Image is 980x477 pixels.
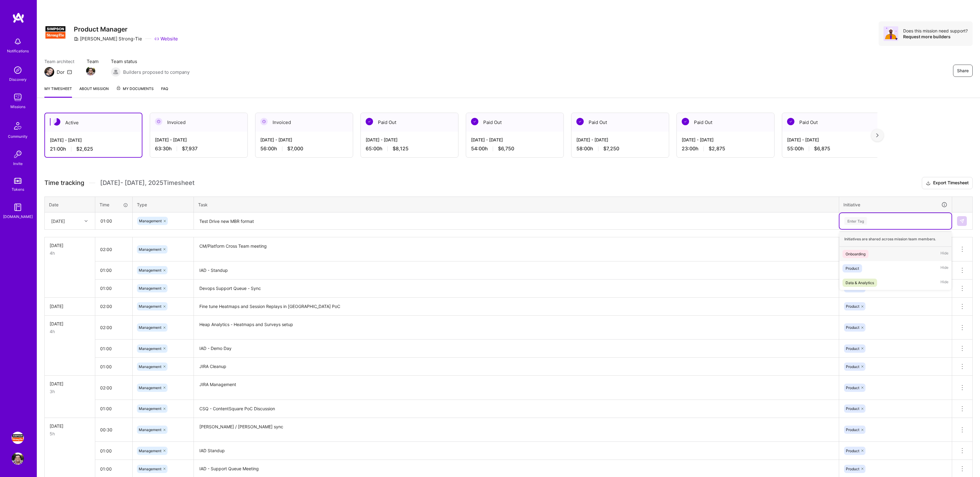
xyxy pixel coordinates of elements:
span: Hide [940,264,948,272]
span: Management [139,346,161,351]
th: Type [133,197,194,212]
div: Paid Out [782,113,880,132]
input: HH:MM [95,359,132,375]
div: Dor [57,69,65,75]
div: 63:30 h [155,145,243,152]
img: Paid Out [682,118,689,125]
img: bell [12,36,24,48]
span: [DATE] - [DATE] , 2025 Timesheet [100,179,194,187]
span: Hide [940,250,948,258]
img: Paid Out [471,118,478,125]
i: icon Mail [67,69,72,74]
div: Initiative [843,201,948,208]
img: Company Logo [44,21,66,43]
a: Website [154,36,178,42]
img: Submit [959,219,964,223]
div: Invoiced [150,113,247,132]
div: 55:00 h [787,145,875,152]
div: [DOMAIN_NAME] [3,213,33,220]
div: [DATE] - [DATE] [50,137,137,143]
div: Active [45,113,142,132]
div: 5h [50,430,90,437]
div: Onboarding [846,251,865,257]
span: Product [846,467,859,471]
a: Simpson Strong-Tie: Product Manager [10,432,25,444]
span: $7,250 [603,145,619,152]
div: Notifications [7,48,29,54]
img: Invoiced [155,118,162,125]
input: HH:MM [95,298,132,314]
span: Product [846,406,859,411]
a: Team Member Avatar [87,66,95,76]
span: Management [139,364,161,369]
textarea: IAD - Standup [194,262,838,279]
span: Product [846,304,859,309]
h3: Product Manager [74,25,178,33]
div: Enter Tag [844,216,867,226]
input: HH:MM [95,443,132,459]
img: discovery [12,64,24,76]
span: $7,937 [182,145,198,152]
span: Team [87,58,99,65]
div: [DATE] [50,303,90,310]
div: Missions [10,103,25,110]
span: Product [846,427,859,432]
button: Export Timesheet [922,177,973,189]
span: Team status [111,58,190,65]
a: My timesheet [44,85,72,98]
textarea: CSQ - ContentSquare PoC Discussion [194,400,838,417]
div: 3h [50,388,90,395]
img: Paid Out [787,118,794,125]
div: [DATE] - [DATE] [366,137,453,143]
span: Time tracking [44,179,84,187]
span: $7,000 [287,145,303,152]
div: [DATE] [51,218,65,224]
img: Invite [12,148,24,160]
img: Active [53,118,60,126]
textarea: IAD - Demo Day [194,340,838,357]
span: Management [139,385,161,390]
i: icon Download [926,180,931,186]
div: Paid Out [466,113,563,132]
input: HH:MM [96,213,132,229]
span: Product [846,364,859,369]
button: Share [953,65,973,77]
input: HH:MM [95,400,132,417]
div: Discovery [9,76,27,83]
a: My Documents [116,85,154,98]
img: Community [10,118,25,133]
div: [DATE] [50,321,90,327]
div: Invoiced [255,113,353,132]
textarea: IAD Standup [194,442,838,459]
div: [DATE] - [DATE] [682,137,769,143]
input: HH:MM [95,319,132,336]
div: 65:00 h [366,145,453,152]
img: Builders proposed to company [111,67,121,77]
th: Date [45,197,95,212]
textarea: Devops Support Queue - Sync [194,280,838,297]
div: [DATE] - [DATE] [260,137,348,143]
span: Product [846,325,859,330]
span: Management [139,325,161,330]
img: Paid Out [576,118,584,125]
span: Share [957,68,969,74]
textarea: [PERSON_NAME] / [PERSON_NAME] sync [194,419,838,441]
div: Tokens [12,186,24,193]
span: Management [139,219,162,223]
div: 23:00 h [682,145,769,152]
div: Time [100,201,128,208]
img: right [876,133,879,137]
a: FAQ [161,85,168,98]
span: My Documents [116,85,154,92]
textarea: JIRA Management [194,376,838,399]
span: Management [139,449,161,453]
span: Management [139,304,161,309]
div: 21:00 h [50,146,137,152]
span: Management [139,268,161,272]
textarea: JIRA Cleanup [194,358,838,375]
span: Management [139,427,161,432]
span: $8,125 [393,145,409,152]
input: HH:MM [95,380,132,396]
div: 54:00 h [471,145,559,152]
span: $2,875 [709,145,725,152]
